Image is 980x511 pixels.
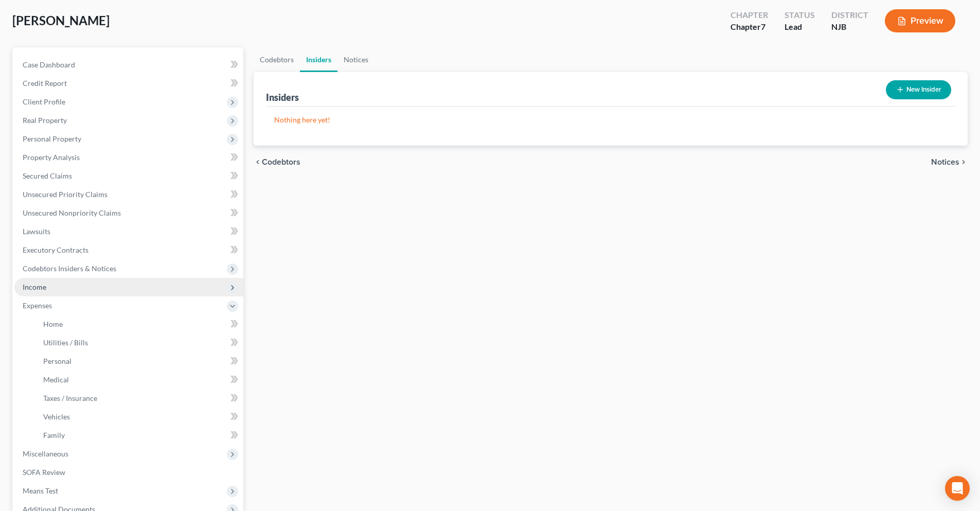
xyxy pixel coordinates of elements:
i: chevron_right [959,158,968,166]
span: Notices [931,158,959,166]
span: Codebtors Insiders & Notices [23,264,116,273]
div: Insiders [266,91,299,103]
a: SOFA Review [14,463,243,482]
a: Home [35,315,243,333]
span: Utilities / Bills [43,338,88,347]
span: Secured Claims [23,171,72,180]
span: Personal Property [23,134,81,143]
div: Chapter [730,9,768,21]
span: Expenses [23,301,52,310]
div: Status [785,9,815,21]
span: Case Dashboard [23,60,75,69]
button: Preview [885,9,955,32]
span: Personal [43,357,72,365]
a: Codebtors [254,47,300,72]
a: Vehicles [35,408,243,426]
button: Notices chevron_right [931,158,968,166]
span: Executory Contracts [23,245,88,254]
span: [PERSON_NAME] [12,13,110,28]
a: Insiders [300,47,337,72]
span: Home [43,320,63,328]
span: Credit Report [23,79,67,87]
span: Codebtors [262,158,300,166]
a: Notices [337,47,375,72]
span: 7 [761,22,765,31]
button: New Insider [886,80,951,99]
a: Personal [35,352,243,371]
a: Executory Contracts [14,241,243,259]
span: Vehicles [43,412,70,421]
span: Miscellaneous [23,449,68,458]
button: chevron_left Codebtors [254,158,300,166]
span: Client Profile [23,97,65,106]
span: Lawsuits [23,227,50,236]
div: District [831,9,868,21]
a: Utilities / Bills [35,333,243,352]
a: Taxes / Insurance [35,389,243,408]
span: Unsecured Nonpriority Claims [23,208,121,217]
span: Taxes / Insurance [43,394,97,402]
span: Medical [43,375,69,384]
span: SOFA Review [23,468,65,477]
a: Medical [35,371,243,389]
a: Unsecured Priority Claims [14,185,243,204]
span: Unsecured Priority Claims [23,190,108,199]
i: chevron_left [254,158,262,166]
div: Lead [785,21,815,33]
span: Real Property [23,116,67,125]
div: Chapter [730,21,768,33]
span: Family [43,431,65,439]
a: Secured Claims [14,167,243,185]
a: Property Analysis [14,148,243,167]
span: Property Analysis [23,153,80,162]
a: Credit Report [14,74,243,93]
span: Income [23,283,46,291]
a: Case Dashboard [14,56,243,74]
div: NJB [831,21,868,33]
a: Unsecured Nonpriority Claims [14,204,243,222]
a: Lawsuits [14,222,243,241]
a: Family [35,426,243,445]
div: Open Intercom Messenger [945,476,970,501]
span: Means Test [23,486,58,495]
p: Nothing here yet! [274,115,947,125]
